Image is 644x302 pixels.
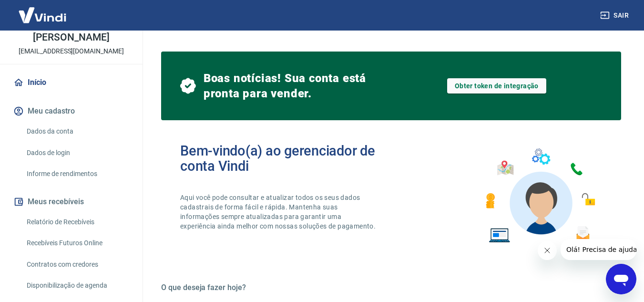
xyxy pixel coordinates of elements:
[180,193,378,231] p: Aqui você pode consultar e atualizar todos os seus dados cadastrais de forma fácil e rápida. Mant...
[23,212,131,232] a: Relatório de Recebíveis
[19,46,124,56] p: [EMAIL_ADDRESS][DOMAIN_NAME]
[11,0,73,30] img: Vindi
[11,191,131,212] button: Meus recebíveis
[33,32,109,42] p: [PERSON_NAME]
[23,255,131,274] a: Contratos com credores
[538,241,557,260] iframe: Fechar mensagem
[23,164,131,184] a: Informe de rendimentos
[606,264,636,294] iframe: Botão para abrir a janela de mensagens
[23,233,131,253] a: Recebíveis Futuros Online
[161,283,621,292] h5: O que deseja fazer hoje?
[23,122,131,141] a: Dados da conta
[11,101,131,122] button: Meu cadastro
[180,143,391,174] h2: Bem-vindo(a) ao gerenciador de conta Vindi
[477,143,602,249] img: Imagem de um avatar masculino com diversos icones exemplificando as funcionalidades do gerenciado...
[11,72,131,93] a: Início
[447,78,546,94] a: Obter token de integração
[23,276,131,295] a: Disponibilização de agenda
[598,7,633,24] button: Sair
[23,143,131,163] a: Dados de login
[561,239,636,260] iframe: Mensagem da empresa
[6,7,80,14] span: Olá! Precisa de ajuda?
[204,71,391,101] span: Boas notícias! Sua conta está pronta para vender.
